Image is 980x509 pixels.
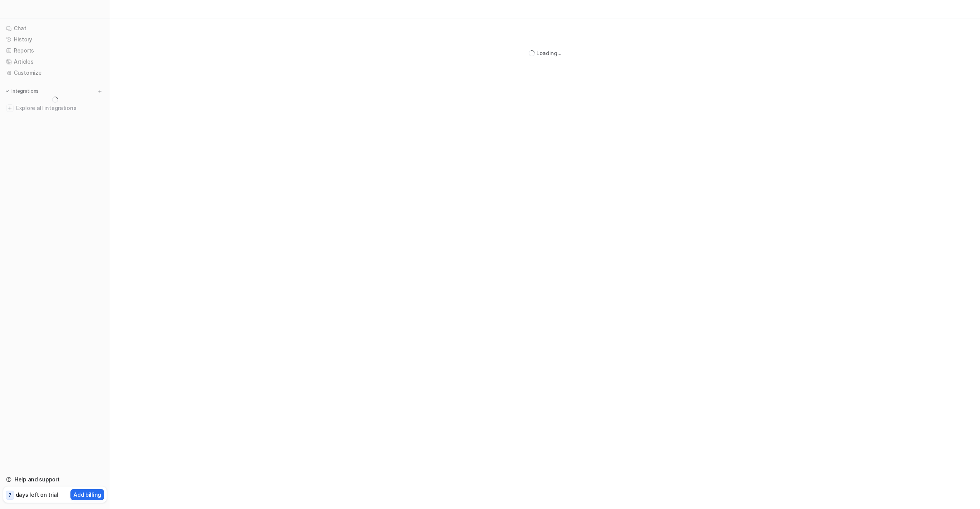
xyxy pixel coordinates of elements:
[8,492,11,499] p: 7
[3,67,107,78] a: Customize
[3,23,107,34] a: Chat
[70,489,104,500] button: Add billing
[97,89,103,94] img: menu_add.svg
[6,104,14,112] img: explore all integrations
[3,56,107,67] a: Articles
[73,491,101,499] p: Add billing
[3,45,107,56] a: Reports
[16,102,104,114] span: Explore all integrations
[536,49,562,57] div: Loading...
[3,34,107,45] a: History
[3,474,107,485] a: Help and support
[3,87,41,95] button: Integrations
[16,491,59,499] p: days left on trial
[5,89,10,94] img: expand menu
[11,88,39,94] p: Integrations
[3,103,107,113] a: Explore all integrations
